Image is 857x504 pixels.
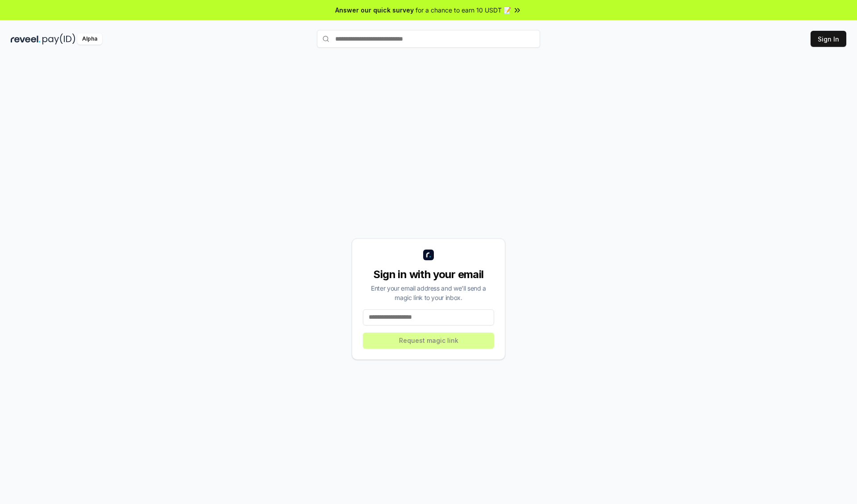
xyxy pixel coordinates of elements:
img: logo_small [423,250,434,260]
button: Sign In [811,31,846,47]
div: Alpha [77,33,102,45]
span: for a chance to earn 10 USDT 📝 [416,5,511,15]
span: Answer our quick survey [335,5,414,15]
img: reveel_dark [11,33,41,45]
img: pay_id [42,33,75,45]
div: Sign in with your email [363,267,494,282]
div: Enter your email address and we’ll send a magic link to your inbox. [363,283,494,302]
